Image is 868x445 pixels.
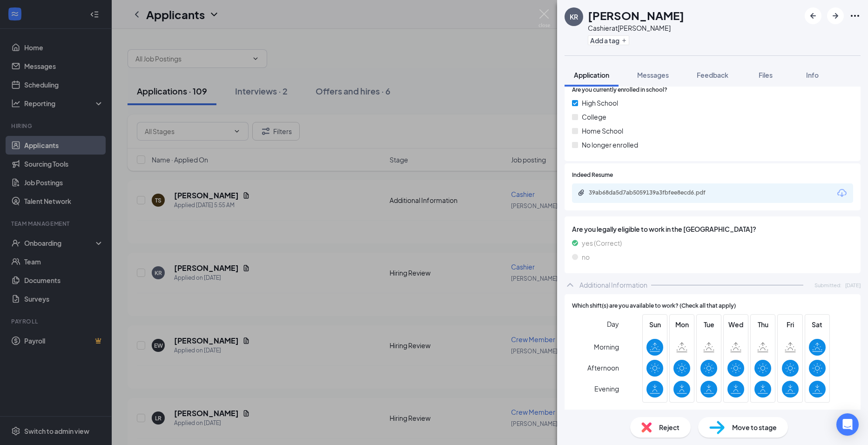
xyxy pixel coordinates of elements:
svg: ArrowRight [830,10,841,21]
span: Info [806,71,819,79]
span: Morning [594,338,619,355]
div: Additional Information [579,280,647,290]
span: [DATE] [845,281,861,289]
span: Fri [782,319,799,330]
span: College [582,112,606,122]
div: Open Intercom Messenger [836,413,859,436]
span: Submitted: [814,281,841,289]
span: Sun [646,319,663,330]
span: Thu [754,319,771,330]
span: Feedback [697,71,728,79]
span: Tue [700,319,717,330]
svg: Paperclip [578,189,585,196]
span: Reject [659,422,680,432]
span: Sat [809,319,826,330]
span: Afternoon [587,359,619,376]
span: Messages [637,71,669,79]
span: Day [607,319,619,329]
svg: Download [836,188,848,199]
div: 39ab68da5d7ab5059139a3fbfee8ecd6.pdf [589,189,719,196]
span: yes (Correct) [582,238,622,248]
span: Files [759,71,773,79]
span: Are you currently enrolled in school? [572,86,667,94]
svg: ArrowLeftNew [807,10,819,21]
span: Mon [673,319,690,330]
span: Are you legally eligible to work in the [GEOGRAPHIC_DATA]? [572,224,853,234]
span: Evening [594,380,619,397]
span: no [582,252,590,262]
svg: Plus [621,38,627,43]
svg: Ellipses [849,10,861,21]
a: Paperclip39ab68da5d7ab5059139a3fbfee8ecd6.pdf [578,189,728,198]
span: Which shift(s) are you available to work? (Check all that apply) [572,302,736,310]
div: KR [570,12,578,21]
button: ArrowRight [827,7,844,24]
span: Move to stage [732,422,777,432]
span: Indeed Resume [572,171,613,180]
span: High School [582,98,618,108]
button: ArrowLeftNew [805,7,821,24]
svg: ChevronUp [565,279,576,290]
span: Wed [727,319,744,330]
h1: [PERSON_NAME] [588,7,684,23]
span: Application [574,71,609,79]
button: PlusAdd a tag [588,35,629,45]
span: Home School [582,126,623,136]
div: Cashier at [PERSON_NAME] [588,23,684,33]
span: No longer enrolled [582,140,638,150]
